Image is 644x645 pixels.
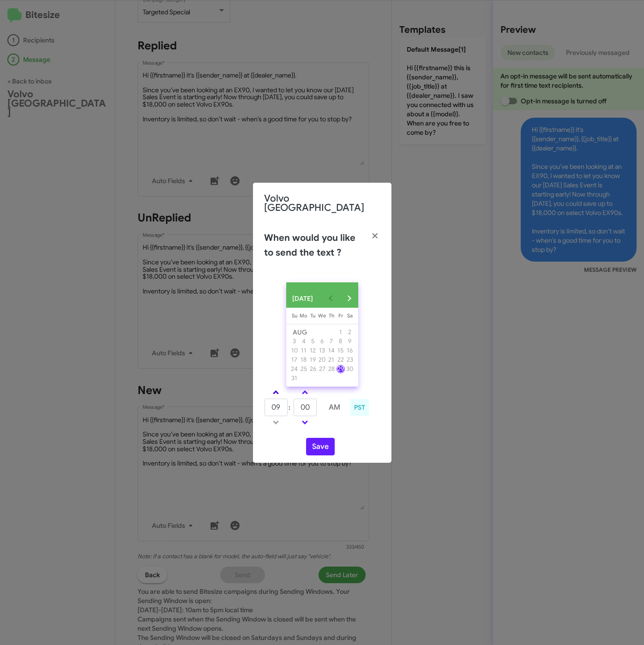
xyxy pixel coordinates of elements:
button: August 9, 2025 [345,337,355,346]
input: MM [294,399,317,416]
button: August 21, 2025 [327,355,336,364]
div: 25 [300,365,308,373]
td: : [288,398,293,417]
button: August 30, 2025 [345,364,355,374]
button: August 25, 2025 [299,364,308,374]
div: 21 [327,356,336,364]
div: 12 [309,346,317,355]
button: Previous month [322,289,340,308]
span: Th [329,312,334,319]
button: August 12, 2025 [308,346,318,355]
button: August 2, 2025 [345,328,355,337]
button: August 24, 2025 [290,364,299,374]
button: August 18, 2025 [299,355,308,364]
div: 11 [300,346,308,355]
button: August 6, 2025 [318,337,327,346]
div: 3 [290,337,299,346]
button: August 13, 2025 [318,346,327,355]
div: 17 [290,356,299,364]
button: August 20, 2025 [318,355,327,364]
button: Save [306,438,335,455]
td: AUG [290,328,336,337]
div: 9 [346,337,354,346]
div: 28 [327,365,336,373]
button: August 19, 2025 [308,355,318,364]
button: August 15, 2025 [336,346,345,355]
button: August 27, 2025 [318,364,327,374]
button: AM [323,399,346,416]
div: 24 [290,365,299,373]
div: 27 [318,365,326,373]
h2: When would you like to send the text ? [264,231,363,260]
div: 30 [346,365,354,373]
div: 15 [337,346,345,355]
div: 23 [346,356,354,364]
button: August 8, 2025 [336,337,345,346]
div: 2 [346,328,354,336]
span: Sa [347,312,353,319]
div: 1 [337,328,345,336]
button: Choose month and year [285,289,322,308]
div: 29 [337,365,345,373]
button: August 22, 2025 [336,355,345,364]
div: 18 [300,356,308,364]
div: 22 [337,356,345,364]
span: Su [292,312,297,319]
span: Mo [300,312,307,319]
div: 20 [318,356,326,364]
button: August 29, 2025 [336,364,345,374]
button: August 11, 2025 [299,346,308,355]
div: 26 [309,365,317,373]
button: August 4, 2025 [299,337,308,346]
button: August 14, 2025 [327,346,336,355]
button: August 10, 2025 [290,346,299,355]
button: August 23, 2025 [345,355,355,364]
button: August 3, 2025 [290,337,299,346]
input: HH [265,399,288,416]
div: 10 [290,346,299,355]
div: Volvo [GEOGRAPHIC_DATA] [253,183,391,223]
span: [DATE] [292,290,313,307]
div: 13 [318,346,326,355]
div: 4 [300,337,308,346]
button: August 1, 2025 [336,328,345,337]
div: PST [350,399,369,416]
div: 8 [337,337,345,346]
button: Next month [340,289,359,308]
div: 5 [309,337,317,346]
span: Fr [338,312,343,319]
div: 16 [346,346,354,355]
button: August 16, 2025 [345,346,355,355]
div: 19 [309,356,317,364]
button: August 7, 2025 [327,337,336,346]
button: August 31, 2025 [290,374,299,383]
div: 14 [327,346,336,355]
span: We [318,312,326,319]
div: 7 [327,337,336,346]
button: August 5, 2025 [308,337,318,346]
button: August 17, 2025 [290,355,299,364]
div: 31 [290,374,299,382]
div: 6 [318,337,326,346]
button: August 26, 2025 [308,364,318,374]
span: Tu [310,312,315,319]
button: August 28, 2025 [327,364,336,374]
